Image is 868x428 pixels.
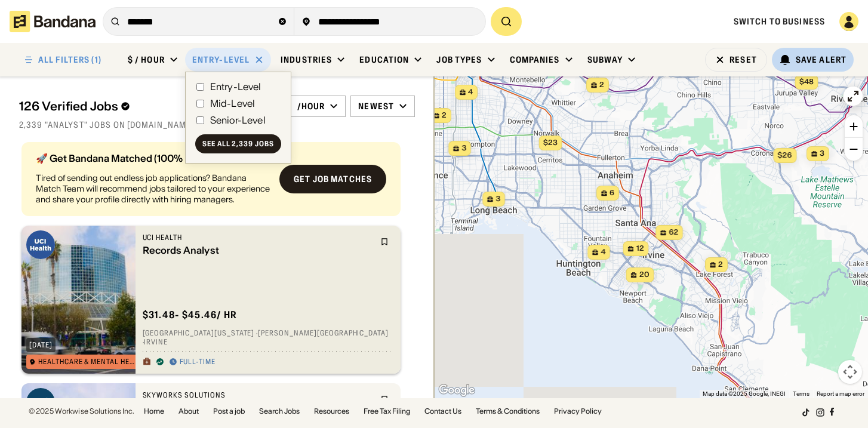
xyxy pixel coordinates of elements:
[796,54,847,65] div: Save Alert
[703,390,786,397] span: Map data ©2025 Google, INEGI
[19,99,263,113] div: 126 Verified Jobs
[143,328,394,347] div: [GEOGRAPHIC_DATA][US_STATE] · [PERSON_NAME][GEOGRAPHIC_DATA] · Irvine
[36,173,270,205] div: Tired of sending out endless job applications? Bandana Match Team will recommend jobs tailored to...
[639,270,649,280] span: 20
[29,341,53,349] div: [DATE]
[10,11,96,32] img: Bandana logotype
[718,260,723,270] span: 2
[838,360,862,384] button: Map camera controls
[442,110,447,121] span: 2
[601,247,605,257] span: 4
[19,137,415,398] div: grid
[143,309,238,321] div: $ 31.48 - $45.46 / hr
[210,115,266,125] div: Senior-Level
[495,194,500,204] span: 3
[297,101,325,112] div: /hour
[202,140,274,147] div: See all 2,339 jobs
[314,408,349,415] a: Resources
[636,244,644,254] span: 12
[213,408,245,415] a: Post a job
[38,358,137,365] div: Healthcare & Mental Health
[424,408,461,415] a: Contact Us
[359,54,409,65] div: Education
[587,54,623,65] div: Subway
[610,188,614,198] span: 6
[26,230,55,259] img: UCI Health logo
[777,150,792,159] span: $26
[19,119,415,130] div: 2,339 "Analyst" jobs on [DOMAIN_NAME]
[476,408,540,415] a: Terms & Conditions
[554,408,602,415] a: Privacy Policy
[468,87,473,97] span: 4
[734,16,825,27] a: Switch to Business
[38,56,101,64] div: ALL FILTERS (1)
[36,153,270,163] div: 🚀 Get Bandana Matched (100% Free)
[436,54,482,65] div: Job Types
[437,383,476,398] img: Google
[730,56,757,64] div: Reset
[543,138,557,147] span: $23
[29,408,134,415] div: © 2025 Workwise Solutions Inc.
[793,390,809,397] a: Terms (opens in new tab)
[358,101,394,112] div: Newest
[180,358,216,367] div: Full-time
[461,143,466,153] span: 3
[820,149,824,159] span: 3
[259,408,300,415] a: Search Jobs
[210,98,255,108] div: Mid-Level
[817,390,864,397] a: Report a map error
[143,390,374,400] div: Skyworks Solutions
[799,77,813,86] span: $48
[437,383,476,398] a: Open this area in Google Maps (opens a new window)
[364,408,410,415] a: Free Tax Filing
[26,388,55,417] img: Skyworks Solutions logo
[281,54,332,65] div: Industries
[510,54,560,65] div: Companies
[599,80,604,90] span: 2
[210,82,261,91] div: Entry-Level
[669,227,678,238] span: 62
[128,54,165,65] div: $ / hour
[144,408,164,415] a: Home
[178,408,199,415] a: About
[143,233,374,242] div: UCI Health
[192,54,250,65] div: Entry-Level
[294,175,372,183] div: Get job matches
[143,245,374,256] div: Records Analyst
